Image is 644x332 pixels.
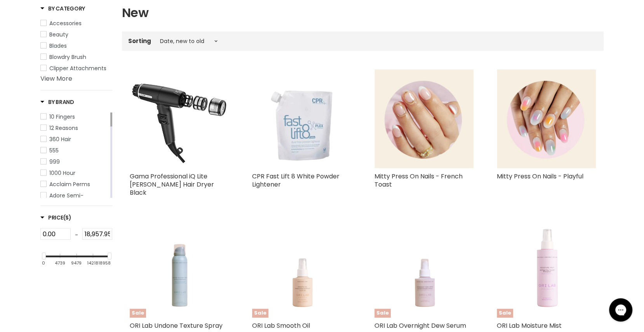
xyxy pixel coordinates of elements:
[49,158,60,166] span: 999
[40,64,112,73] a: Clipper Attachments
[374,309,391,318] span: Sale
[252,69,351,168] img: CPR Fast Lift 8 White Powder Lightener
[49,64,106,72] span: Clipper Attachments
[252,219,351,318] a: ORI Lab Smooth Oil Sale
[40,124,109,132] a: 12 Reasons
[49,147,59,154] span: 555
[40,74,72,83] a: View More
[40,180,109,188] a: Acclaim Perms
[262,219,341,318] img: ORI Lab Smooth Oil
[87,261,98,266] div: 14218
[385,219,464,318] img: ORI Lab Overnight Dew Serum
[40,135,109,144] a: 360 Hair
[40,19,112,28] a: Accessories
[497,172,583,181] a: Mitty Press On Nails - Playful
[40,169,109,177] a: 1000 Hour
[71,261,82,266] div: 9479
[40,41,112,50] a: Blades
[49,113,75,121] span: 10 Fingers
[42,261,45,266] div: 0
[252,321,310,330] a: ORI Lab Smooth Oil
[374,321,466,330] a: ORI Lab Overnight Dew Serum
[374,172,463,189] a: Mitty Press On Nails - French Toast
[40,214,71,221] h3: Price($)
[507,219,586,318] img: ORI Lab Moisture Mist
[49,169,75,177] span: 1000 Hour
[40,112,109,121] a: 10 Fingers
[130,219,229,318] a: ORI Lab Undone Texture Spray Sale
[49,124,78,132] span: 12 Reasons
[98,261,111,266] div: 18958
[130,69,229,168] img: Gama Professional iQ Lite Perfetto Hair Dryer Black
[497,219,596,318] a: ORI Lab Moisture Mist Sale
[40,228,71,240] input: Min Price
[63,214,71,221] span: ($)
[49,192,108,208] span: Adore Semi-Permanent Hair Color
[252,172,339,189] a: CPR Fast Lift 8 White Powder Lightener
[40,157,109,166] a: 999
[40,98,74,106] h3: By Brand
[130,321,223,330] a: ORI Lab Undone Texture Spray
[140,219,219,318] img: ORI Lab Undone Texture Spray
[40,5,85,12] h3: By Category
[49,135,71,143] span: 360 Hair
[122,5,604,21] h1: New
[49,180,90,188] span: Acclaim Perms
[497,309,513,318] span: Sale
[130,69,229,168] a: Gama Professional iQ Lite Perfetto Hair Dryer Black Gama Professional iQ Lite Perfetto Hair Dryer...
[497,321,562,330] a: ORI Lab Moisture Mist
[130,172,214,197] a: Gama Professional iQ Lite [PERSON_NAME] Hair Dryer Black
[49,31,68,38] span: Beauty
[82,228,113,240] input: Max Price
[374,219,473,318] a: ORI Lab Overnight Dew Serum Sale
[40,214,71,221] span: Price
[40,30,112,39] a: Beauty
[40,191,109,208] a: Adore Semi-Permanent Hair Color
[71,228,82,242] div: -
[130,309,146,318] span: Sale
[605,296,636,324] iframe: Gorgias live chat messenger
[49,53,86,61] span: Blowdry Brush
[49,42,67,50] span: Blades
[252,309,268,318] span: Sale
[497,69,596,168] img: Mitty Press On Nails - Playful
[40,53,112,61] a: Blowdry Brush
[374,69,473,168] img: Mitty Press On Nails - French Toast
[49,19,82,27] span: Accessories
[40,146,109,155] a: 555
[128,38,151,44] label: Sorting
[55,261,65,266] div: 4739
